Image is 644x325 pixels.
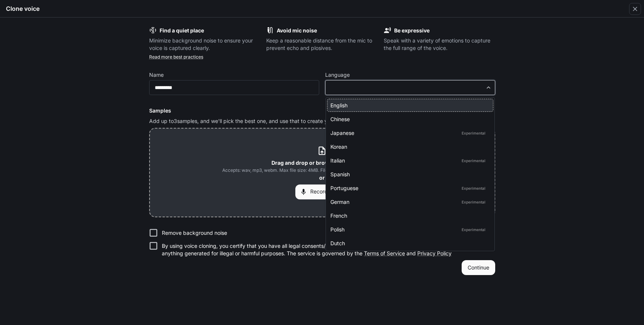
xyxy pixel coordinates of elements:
p: Experimental [460,199,487,205]
div: Spanish [330,170,487,178]
p: Experimental [460,185,487,192]
div: French [330,212,487,220]
div: Chinese [330,115,487,123]
div: Italian [330,157,487,164]
div: Dutch [330,239,487,247]
div: German [330,198,487,206]
div: Portuguese [330,184,487,192]
div: Korean [330,143,487,151]
p: Experimental [460,157,487,164]
div: Japanese [330,129,487,137]
p: Experimental [460,130,487,136]
div: English [330,101,487,109]
p: Experimental [460,226,487,233]
div: Polish [330,225,487,233]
